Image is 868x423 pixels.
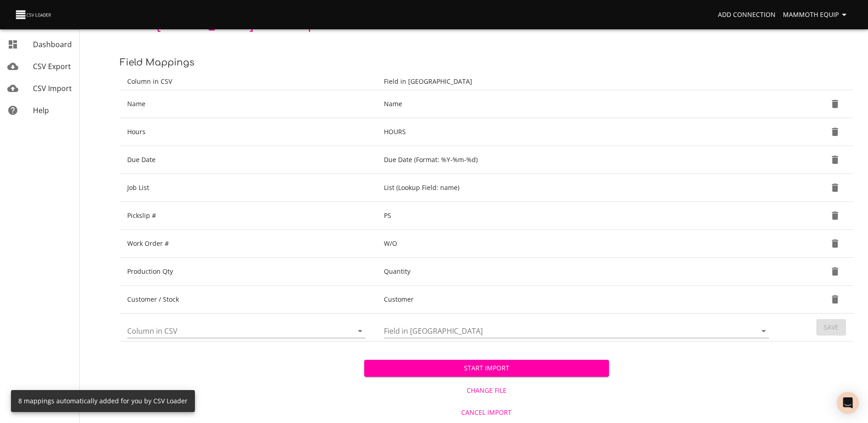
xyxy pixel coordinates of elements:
[120,202,377,230] td: Pickslip #
[364,360,609,377] button: Start Import
[368,385,605,396] span: Change File
[364,382,609,399] button: Change File
[364,404,609,421] button: Cancel Import
[377,146,780,174] td: Due Date (Format: %Y-%m-%d)
[120,258,377,286] td: Production Qty
[33,105,49,115] span: Help
[757,325,770,337] button: Open
[120,174,377,202] td: Job List
[33,61,71,71] span: CSV Export
[33,39,72,49] span: Dashboard
[377,230,780,258] td: W/O
[824,177,846,199] button: Delete
[15,8,53,21] img: CSV Loader
[824,233,846,255] button: Delete
[120,146,377,174] td: Due Date
[377,202,780,230] td: PS
[377,90,780,118] td: Name
[824,93,846,115] button: Delete
[377,73,780,90] th: Field in [GEOGRAPHIC_DATA]
[824,205,846,227] button: Delete
[120,73,377,90] th: Column in CSV
[120,230,377,258] td: Work Order #
[377,174,780,202] td: List (Lookup Field: name)
[714,6,779,23] a: Add Connection
[368,407,605,418] span: Cancel Import
[377,118,780,146] td: HOURS
[824,121,846,143] button: Delete
[824,288,846,310] button: Delete
[120,118,377,146] td: Hours
[824,260,846,282] button: Delete
[354,325,367,337] button: Open
[120,90,377,118] td: Name
[33,83,72,93] span: CSV Import
[377,258,780,286] td: Quantity
[783,9,850,21] span: Mammoth Equip
[18,393,188,409] div: 8 mappings automatically added for you by CSV Loader
[718,9,776,21] span: Add Connection
[377,286,780,314] td: Customer
[120,57,194,68] span: Field Mappings
[120,286,377,314] td: Customer / Stock
[372,363,601,374] span: Start Import
[837,392,859,414] div: Open Intercom Messenger
[824,149,846,171] button: Delete
[779,6,853,23] button: Mammoth Equip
